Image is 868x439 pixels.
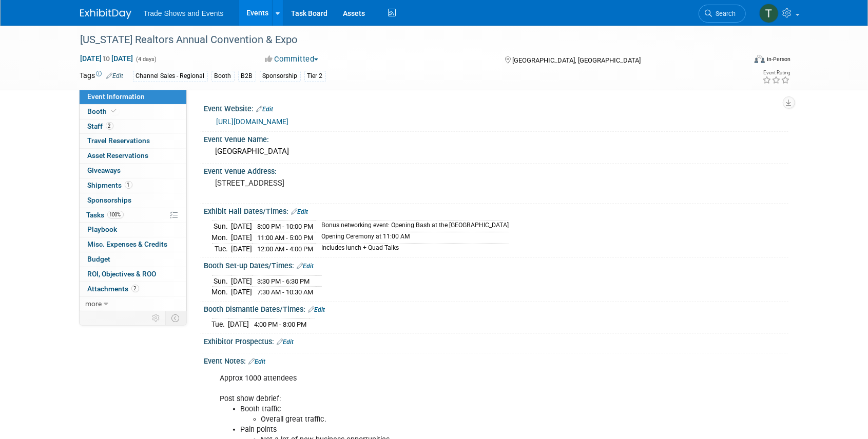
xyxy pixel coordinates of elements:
[258,288,314,296] span: 7:30 AM - 10:30 AM
[88,92,145,101] span: Event Information
[212,287,232,297] td: Mon.
[255,321,307,328] span: 4:00 PM - 8:00 PM
[88,166,121,174] span: Giveaways
[257,106,274,113] a: Edit
[204,258,788,271] div: Booth Set-up Dates/Times:
[241,404,669,425] li: Booth traffic
[80,164,186,178] a: Giveaways
[232,275,253,287] td: [DATE]
[80,149,186,163] a: Asset Reservations
[204,302,788,315] div: Booth Dismantle Dates/Times:
[112,108,117,114] i: Booth reservation complete
[212,275,232,287] td: Sun.
[212,221,232,232] td: Sun.
[107,211,124,218] span: 100%
[258,223,314,230] span: 8:00 PM - 10:00 PM
[232,221,253,232] td: [DATE]
[232,287,253,297] td: [DATE]
[80,119,186,134] a: Staff2
[80,178,186,193] a: Shipments1
[766,55,790,63] div: In-Person
[212,232,232,244] td: Mon.
[88,270,157,278] span: ROI, Objectives & ROO
[755,55,765,63] img: Format-Inperson.png
[86,300,102,308] span: more
[261,54,322,65] button: Committed
[712,10,736,17] span: Search
[144,9,224,17] span: Trade Shows and Events
[107,72,124,79] a: Edit
[260,71,301,82] div: Sponsorship
[88,136,150,145] span: Travel Reservations
[762,70,790,75] div: Event Rating
[258,277,310,285] span: 3:30 PM - 6:30 PM
[308,306,325,313] a: Edit
[133,71,208,82] div: Channel Sales - Regional
[304,71,326,82] div: Tier 2
[80,9,131,19] img: ExhibitDay
[88,196,132,204] span: Sponsorships
[136,56,157,63] span: (4 days)
[204,204,788,217] div: Exhibit Hall Dates/Times:
[77,31,730,49] div: [US_STATE] Realtors Annual Convention & Expo
[316,243,509,254] td: Includes lunch + Quad Talks
[249,358,266,365] a: Edit
[80,282,186,296] a: Attachments2
[88,151,149,159] span: Asset Reservations
[80,54,134,63] span: [DATE] [DATE]
[80,134,186,148] a: Travel Reservations
[80,267,186,282] a: ROI, Objectives & ROO
[297,263,314,270] a: Edit
[88,122,113,130] span: Staff
[204,132,788,145] div: Event Venue Name:
[102,54,112,63] span: to
[106,122,113,130] span: 2
[125,181,132,189] span: 1
[148,311,166,325] td: Personalize Event Tab Strip
[131,285,139,292] span: 2
[80,193,186,208] a: Sponsorships
[80,208,186,223] a: Tasks100%
[88,107,119,115] span: Booth
[88,255,111,263] span: Budget
[699,5,746,23] a: Search
[216,178,436,188] pre: [STREET_ADDRESS]
[212,144,781,159] div: [GEOGRAPHIC_DATA]
[80,223,186,237] a: Playbook
[88,181,132,189] span: Shipments
[80,237,186,252] a: Misc. Expenses & Credits
[204,164,788,176] div: Event Venue Address:
[228,319,249,330] td: [DATE]
[512,56,641,64] span: [GEOGRAPHIC_DATA], [GEOGRAPHIC_DATA]
[238,71,256,82] div: B2B
[80,105,186,119] a: Booth
[204,101,788,114] div: Event Website:
[212,319,228,330] td: Tue.
[204,334,788,347] div: Exhibitor Prospectus:
[212,243,232,254] td: Tue.
[232,232,253,244] td: [DATE]
[165,311,186,325] td: Toggle Event Tabs
[277,338,294,346] a: Edit
[261,414,669,425] li: Overall great traffic.
[80,252,186,267] a: Budget
[685,53,791,69] div: Event Format
[217,117,289,126] a: [URL][DOMAIN_NAME]
[87,211,124,219] span: Tasks
[258,234,314,242] span: 11:00 AM - 5:00 PM
[80,70,124,82] td: Tags
[88,225,118,233] span: Playbook
[211,71,235,82] div: Booth
[88,285,139,293] span: Attachments
[258,245,314,253] span: 12:00 AM - 4:00 PM
[80,297,186,311] a: more
[88,240,168,248] span: Misc. Expenses & Credits
[232,243,253,254] td: [DATE]
[316,232,509,244] td: Opening Ceremony at 11:00 AM
[316,221,509,232] td: Bonus networking event: Opening Bash at the [GEOGRAPHIC_DATA]
[292,208,308,215] a: Edit
[759,4,779,23] img: Tiff Wagner
[80,90,186,104] a: Event Information
[204,353,788,367] div: Event Notes:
